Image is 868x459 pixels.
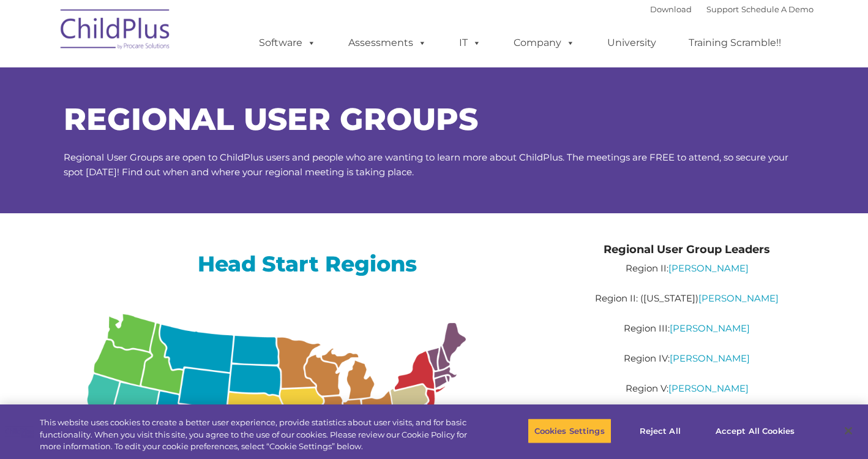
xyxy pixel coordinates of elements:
[570,261,804,276] p: Region II:
[676,31,793,55] a: Training Scramble!!
[835,417,862,444] button: Close
[64,151,788,178] span: Regional User Groups are open to ChildPlus users and people who are wanting to learn more about C...
[622,418,698,444] button: Reject All
[40,417,477,453] div: This website uses cookies to create a better user experience, provide statistics about user visit...
[336,31,439,55] a: Assessments
[570,381,804,396] p: Region V:
[670,322,750,334] a: [PERSON_NAME]
[247,31,328,55] a: Software
[709,418,801,444] button: Accept All Cookies
[595,31,668,55] a: University
[528,418,612,444] button: Cookies Settings
[668,262,749,274] a: [PERSON_NAME]
[650,4,814,14] font: |
[447,31,493,55] a: IT
[54,1,177,62] img: ChildPlus by Procare Solutions
[670,352,750,364] a: [PERSON_NAME]
[64,250,552,278] h2: Head Start Regions
[570,321,804,336] p: Region III:
[668,382,749,394] a: [PERSON_NAME]
[741,4,814,14] a: Schedule A Demo
[570,351,804,366] p: Region IV:
[706,4,739,14] a: Support
[64,101,478,138] span: Regional User Groups
[570,241,804,258] h4: Regional User Group Leaders
[570,291,804,306] p: Region II: ([US_STATE])
[501,31,587,55] a: Company
[650,4,692,14] a: Download
[698,292,779,304] a: [PERSON_NAME]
